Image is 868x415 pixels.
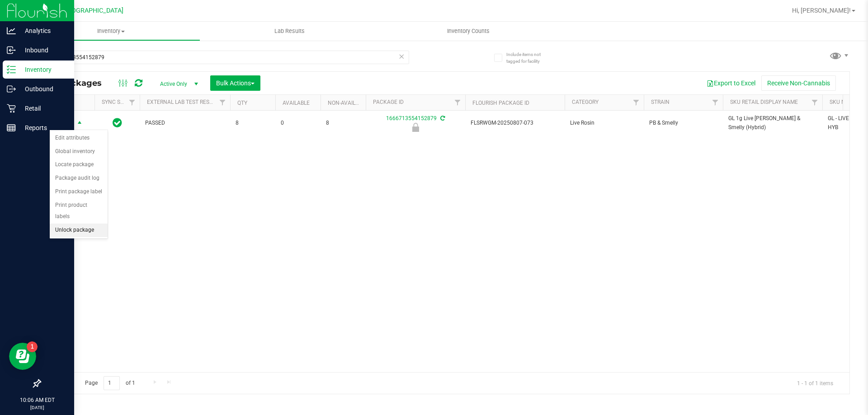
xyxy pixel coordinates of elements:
inline-svg: Reports [7,123,16,132]
input: Search Package ID, Item Name, SKU, Lot or Part Number... [40,51,409,64]
p: Analytics [16,25,70,36]
a: Non-Available [328,100,368,106]
inline-svg: Inventory [7,65,16,74]
a: Sync Status [102,99,137,105]
li: Global inventory [50,145,108,159]
a: Inventory Counts [379,22,557,41]
p: [DATE] [4,404,70,411]
inline-svg: Retail [7,104,16,113]
a: Package ID [373,99,404,105]
button: Export to Excel [701,75,761,91]
span: select [74,117,85,130]
a: Filter [807,95,822,110]
span: In Sync [113,117,122,129]
span: Bulk Actions [216,79,255,87]
span: Hi, [PERSON_NAME]! [792,7,851,14]
inline-svg: Analytics [7,26,16,35]
span: Sync from Compliance System [439,115,445,121]
li: Locate package [50,158,108,172]
span: 8 [236,119,270,127]
li: Print package label [50,185,108,199]
a: Sku Retail Display Name [730,99,798,105]
button: Receive Non-Cannabis [761,75,836,91]
inline-svg: Inbound [7,46,16,55]
p: Outbound [16,84,70,94]
p: 10:06 AM EDT [4,396,70,404]
iframe: Resource center [9,343,36,370]
a: Available [283,100,310,106]
li: Edit attributes [50,131,108,145]
span: [GEOGRAPHIC_DATA] [61,7,123,14]
a: Inventory [22,22,200,41]
div: Newly Received [364,123,467,132]
a: Filter [215,95,230,110]
a: Strain [651,99,670,105]
a: SKU Name [830,99,857,105]
a: Lab Results [200,22,379,41]
span: Clear [398,51,405,62]
a: Filter [708,95,723,110]
span: Include items not tagged for facility [506,51,552,65]
span: 8 [326,119,360,127]
p: Retail [16,103,70,114]
a: Filter [450,95,465,110]
a: External Lab Test Result [147,99,218,105]
button: Bulk Actions [210,75,260,91]
a: Category [572,99,599,105]
span: PB & Smelly [649,119,717,127]
li: Package audit log [50,172,108,185]
p: Inbound [16,45,70,56]
a: Flourish Package ID [472,100,529,106]
span: PASSED [145,119,225,127]
p: Inventory [16,64,70,75]
span: GL 1g Live [PERSON_NAME] & Smelly (Hybrid) [728,114,817,131]
span: FLSRWGM-20250807-073 [471,119,559,127]
a: Qty [237,100,247,106]
a: 1666713554152879 [386,115,437,121]
a: Filter [125,95,140,110]
span: Live Rosin [570,119,638,127]
span: Inventory Counts [435,27,502,35]
li: Unlock package [50,224,108,237]
span: All Packages [47,78,111,88]
a: Filter [629,95,644,110]
p: Reports [16,122,70,133]
input: 1 [104,376,120,390]
span: Inventory [22,27,200,35]
inline-svg: Outbound [7,84,16,93]
iframe: Resource center unread badge [27,341,38,352]
span: 1 - 1 of 1 items [790,376,840,390]
span: Page of 1 [77,376,142,390]
li: Print product labels [50,199,108,224]
span: 0 [281,119,315,127]
span: Lab Results [262,27,317,35]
